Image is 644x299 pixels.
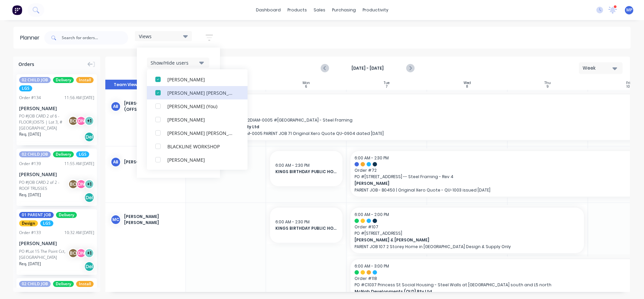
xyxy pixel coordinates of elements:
img: Factory [12,5,22,15]
div: Tue [384,81,389,85]
div: + 1 [84,116,94,126]
div: 10 [627,85,630,88]
span: [PERSON_NAME] & [PERSON_NAME] [355,237,557,243]
span: Delivery [53,281,74,287]
div: Del [84,261,94,272]
span: LGS [40,220,53,226]
div: 8 [466,85,468,88]
div: Thu [544,81,551,85]
span: Install [76,77,94,83]
div: BC [68,116,78,126]
div: Order # 133 [19,230,41,236]
span: MP [626,7,632,13]
div: 7 [386,85,387,88]
span: Luxury Lifestyle Homes Pty Ltd [194,124,614,130]
div: Mon [303,81,310,85]
div: Wed [464,81,471,85]
div: PO #Lot 15 The Point Cct, [GEOGRAPHIC_DATA] [19,248,70,260]
div: Week [583,65,613,72]
div: MC [111,215,121,225]
span: Delivery [56,212,77,218]
span: 02 CHILD JOB [19,77,51,83]
div: Del [84,193,94,203]
p: PARENT JOB 107 2 Storey Home in [GEOGRAPHIC_DATA] Design & Supply Only [355,244,580,249]
span: 6:00 AM - 2:30 PM [355,155,389,161]
div: 10:32 AM [DATE] [64,230,94,236]
div: purchasing [329,5,359,15]
div: 11:55 AM [DATE] [64,161,94,167]
div: 6 [305,85,307,88]
span: 02 CHILD JOB [19,151,51,157]
div: BC [68,179,78,189]
div: PO #JOB CARD 2 of 6 - FLOOR JOISTS | Lot 3, #[GEOGRAPHIC_DATA] [19,113,70,131]
div: Planner [20,34,43,42]
span: Req. [DATE] [19,131,41,137]
div: AB [111,101,121,111]
span: 02 CHILD JOB [19,281,51,287]
div: [PERSON_NAME] (You) [167,102,234,109]
div: Order # 139 [19,161,41,167]
span: 6:00 AM - 2:30 PM [275,219,310,225]
span: 6:00 AM - 2:00 PM [355,212,389,217]
span: Install [76,281,94,287]
div: + 1 [84,248,94,258]
div: AB [111,157,121,167]
div: Order # 134 [19,95,41,101]
span: Delivery [53,77,74,83]
span: [PERSON_NAME] [355,180,630,186]
span: Req. [DATE] [19,261,41,267]
div: [PERSON_NAME] [PERSON_NAME] [124,214,180,226]
div: [PERSON_NAME] [167,156,234,163]
span: KINGS BIRTHDAY PUBLIC HOLIDAY [275,169,337,175]
div: [PERSON_NAME] [167,76,234,83]
span: Order # 107 [355,224,580,230]
div: [PERSON_NAME] [167,116,234,123]
div: BLACKLINE WORKSHOP [167,143,234,150]
div: DN [76,248,86,258]
div: [PERSON_NAME] [19,240,94,247]
span: Views [139,33,152,40]
input: Search for orders... [62,31,128,45]
span: Design [19,220,38,226]
div: 11:56 AM [DATE] [64,95,94,101]
div: PO #JOB CARD 2 of 2 - ROOF TRUSSES [19,179,70,192]
div: Fri [626,81,630,85]
a: dashboard [253,5,284,15]
strong: [DATE] - [DATE] [334,65,401,71]
div: ENGINEER - [PERSON_NAME] [167,169,234,176]
div: [PERSON_NAME] [124,159,180,165]
div: productivity [359,5,392,15]
div: Del [84,132,94,142]
div: [PERSON_NAME] [19,105,94,112]
div: + 1 [84,179,94,189]
div: [PERSON_NAME] (OFFSHORE) [167,62,234,69]
span: 6:00 AM - 3:00 PM [355,263,389,269]
button: Team View [105,80,146,90]
span: LGS [76,151,89,157]
div: [PERSON_NAME] (OFFSHORE) [124,100,180,113]
div: 9 [547,85,549,88]
div: [PERSON_NAME] [PERSON_NAME] [167,89,234,96]
span: Req. [DATE] [19,192,41,198]
span: 01 PARENT JOB [19,212,54,218]
div: [PERSON_NAME] [PERSON_NAME] [167,129,234,136]
div: BC [68,248,78,258]
div: sales [310,5,329,15]
span: 6:00 AM - 2:30 PM [275,162,310,168]
div: [PERSON_NAME] [19,171,94,178]
span: PO # [STREET_ADDRESS] [355,230,580,236]
button: Week [579,62,623,74]
span: Delivery [53,151,74,157]
span: Orders [18,61,34,68]
span: LGS [19,85,32,91]
div: DN [76,116,86,126]
span: KINGS BIRTHDAY PUBLIC HOLIDAY [275,225,337,231]
div: products [284,5,310,15]
div: Show/Hide users [151,59,197,66]
div: DN [76,179,86,189]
